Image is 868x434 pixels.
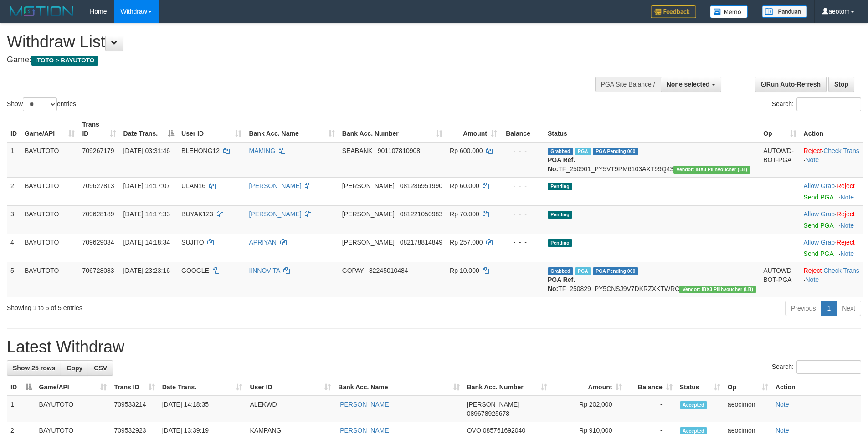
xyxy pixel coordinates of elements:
span: · [804,210,837,218]
input: Search: [796,360,861,374]
td: BAYUTOTO [21,234,78,262]
a: Run Auto-Refresh [755,77,827,92]
td: AUTOWD-BOT-PGA [760,142,800,178]
span: CSV [94,364,107,372]
span: Rp 60.000 [450,182,479,189]
h1: Withdraw List [7,33,570,51]
a: Copy [61,360,88,376]
div: - - - [504,266,540,275]
th: Amount: activate to sort column ascending [551,379,626,396]
th: User ID: activate to sort column ascending [178,116,245,142]
a: Note [805,276,819,283]
span: Rp 257.000 [450,239,483,246]
a: [PERSON_NAME] [338,427,390,434]
span: Pending [548,239,572,247]
a: Next [836,301,861,316]
a: Allow Grab [804,210,835,218]
span: Copy 081221050983 to clipboard [400,210,442,218]
h1: Latest Withdraw [7,338,861,356]
span: Accepted [680,401,707,409]
span: 709627813 [82,182,114,189]
a: Note [841,194,854,201]
span: BUYAK123 [181,210,213,218]
span: SEABANK [342,147,372,154]
td: ALEKWD [246,396,334,422]
td: BAYUTOTO [21,262,78,297]
td: 5 [7,262,21,297]
th: Balance: activate to sort column ascending [626,379,676,396]
th: Bank Acc. Number: activate to sort column ascending [339,116,446,142]
a: Reject [804,147,822,154]
span: PGA Pending [593,267,638,275]
div: Showing 1 to 5 of 5 entries [7,300,355,312]
span: · [804,182,837,189]
a: Send PGA [804,250,833,257]
span: [DATE] 14:17:33 [123,210,170,218]
th: Action [800,116,863,142]
span: Marked by aeocindy [575,148,591,155]
a: Previous [785,301,822,316]
span: [PERSON_NAME] [342,239,395,246]
a: Note [841,250,854,257]
th: Bank Acc. Name: activate to sort column ascending [245,116,338,142]
span: 706728083 [82,267,114,274]
th: ID [7,116,21,142]
th: Trans ID: activate to sort column ascending [110,379,158,396]
a: MAMING [249,147,275,154]
th: Bank Acc. Number: activate to sort column ascending [463,379,551,396]
b: PGA Ref. No: [548,156,575,173]
th: Date Trans.: activate to sort column descending [120,116,178,142]
span: Pending [548,211,572,219]
td: TF_250829_PY5CNSJ9V7DKRZXKTWRC [544,262,760,297]
span: Rp 600.000 [450,147,483,154]
span: [PERSON_NAME] [342,182,395,189]
td: 4 [7,234,21,262]
select: Showentries [23,97,57,111]
span: GOOGLE [181,267,209,274]
td: BAYUTOTO [21,142,78,178]
img: panduan.png [762,5,807,18]
a: Note [776,427,789,434]
th: User ID: activate to sort column ascending [246,379,334,396]
span: [DATE] 14:17:07 [123,182,170,189]
td: [DATE] 14:18:35 [159,396,247,422]
span: [DATE] 14:18:34 [123,239,170,246]
a: [PERSON_NAME] [249,210,301,218]
span: Vendor URL: https://dashboard.q2checkout.com/secure [679,286,756,293]
td: · [800,177,863,205]
td: 2 [7,177,21,205]
th: Bank Acc. Name: activate to sort column ascending [334,379,463,396]
span: OVO [467,427,481,434]
span: None selected [667,81,710,88]
th: Amount: activate to sort column ascending [446,116,501,142]
span: Marked by aeojona [575,267,591,275]
div: - - - [504,238,540,247]
span: Rp 70.000 [450,210,479,218]
label: Show entries [7,97,76,111]
span: PGA Pending [593,148,638,155]
span: Grabbed [548,148,573,155]
img: Button%20Memo.svg [710,5,748,18]
label: Search: [772,97,861,111]
input: Search: [796,97,861,111]
label: Search: [772,360,861,374]
h4: Game: [7,56,570,65]
span: [DATE] 03:31:46 [123,147,170,154]
td: - [626,396,676,422]
button: None selected [661,77,721,92]
a: Reject [804,267,822,274]
td: · [800,234,863,262]
th: Game/API: activate to sort column ascending [36,379,111,396]
a: Stop [828,77,854,92]
img: Feedback.jpg [651,5,696,18]
td: BAYUTOTO [21,205,78,234]
div: - - - [504,209,540,219]
a: Show 25 rows [7,360,61,376]
th: Status [544,116,760,142]
th: Balance [501,116,544,142]
span: 709629034 [82,239,114,246]
th: Op: activate to sort column ascending [760,116,800,142]
th: ID: activate to sort column descending [7,379,36,396]
div: - - - [504,181,540,190]
a: Note [805,156,819,163]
